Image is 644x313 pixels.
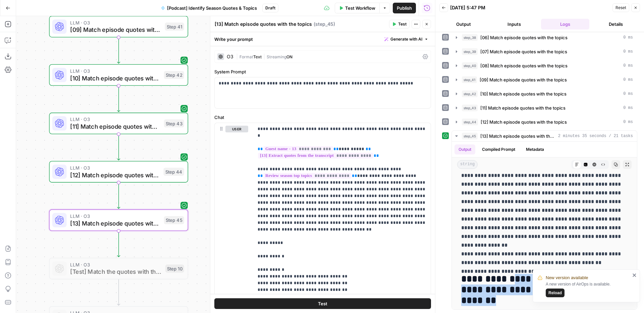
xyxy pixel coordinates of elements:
label: Chat [214,114,431,121]
button: Output [454,144,475,154]
span: [12] Match episode quotes with the topics [481,119,567,125]
span: step_45 [462,133,478,139]
button: Output [439,19,488,29]
button: Details [592,19,640,29]
div: LLM · O3[13] Match episode quotes with the topicsStep 45 [49,209,188,231]
span: Streaming [267,54,286,59]
span: Format [239,54,253,59]
div: Step 41 [165,22,184,30]
div: Step 45 [164,216,184,224]
div: Step 42 [164,71,184,79]
span: Test Workflow [345,5,375,11]
span: [08] Match episode quotes with the topics [480,62,568,69]
span: [10] Match episode quotes with the topics [70,74,160,83]
span: 0 ms [623,35,633,41]
g: Edge from step_43 to step_44 [117,134,120,160]
span: 0 ms [623,49,633,55]
button: Publish [393,3,416,13]
div: LLM · O3[Test] Match the quotes with the topicsStep 10 [49,258,188,279]
span: 0 ms [623,63,633,69]
button: 0 ms [452,103,637,113]
button: [Podcast] Identify Season Quotes & Topics [157,3,261,13]
span: [11] Match episode quotes with the topics [480,105,566,111]
span: Draft [265,5,275,11]
button: 0 ms [452,60,637,71]
button: 0 ms [452,74,637,85]
div: Write your prompt [210,32,435,46]
div: Step 44 [163,168,184,176]
span: Publish [397,5,412,11]
span: [Podcast] Identify Season Quotes & Topics [167,5,257,11]
span: LLM · O3 [70,19,161,26]
span: Reload [548,290,562,296]
span: Test [398,21,407,27]
div: O3 [227,54,233,59]
span: Test [318,300,327,307]
button: user [225,126,248,132]
div: Step 10 [165,264,184,272]
g: Edge from step_42 to step_43 [117,86,120,112]
button: 2 minutes 35 seconds / 21 tasks [452,131,637,141]
span: step_44 [462,119,478,125]
g: Edge from step_41 to step_42 [117,37,120,63]
span: | [262,53,267,60]
button: 0 ms [452,88,637,99]
span: LLM · O3 [70,261,162,268]
div: LLM · O3[10] Match episode quotes with the topicsStep 42 [49,64,188,86]
span: [07] Match episode quotes with the topics [480,48,567,55]
span: [10] Match episode quotes with the topics [480,90,567,97]
span: 0 ms [623,105,633,111]
button: 0 ms [452,46,637,57]
span: [13] Match episode quotes with the topics [70,219,160,228]
div: LLM · O3[12] Match episode quotes with the topicsStep 44 [49,161,188,182]
button: Inputs [490,19,539,29]
span: Reset [615,5,626,11]
span: [09] Match episode quotes with the topics [480,76,567,83]
span: LLM · O3 [70,67,160,74]
span: step_39 [462,48,478,55]
span: New version available [546,274,588,281]
div: 2 minutes 35 seconds / 21 tasks [452,142,637,309]
span: 0 ms [623,119,633,125]
span: 0 ms [623,77,633,83]
span: LLM · O3 [70,212,160,220]
span: step_43 [462,105,478,111]
button: Reset [612,3,629,12]
g: Edge from step_44 to step_45 [117,183,120,209]
button: Compiled Prompt [478,144,519,154]
span: [13] Match episode quotes with the topics [480,133,555,139]
button: Logs [541,19,589,29]
button: 0 ms [452,32,637,43]
span: [Test] Match the quotes with the topics [70,267,162,276]
span: LLM · O3 [70,116,160,123]
button: 0 ms [452,117,637,127]
span: Text [253,54,262,59]
span: [06] Match episode quotes with the topics [480,34,568,41]
button: Reload [546,289,565,297]
span: [09] Match episode quotes with the topics [70,25,161,34]
span: string [457,160,478,169]
span: [11] Match episode quotes with the topics [70,122,160,131]
span: step_38 [462,34,478,41]
div: Step 43 [164,119,184,127]
g: Edge from step_10 to step_4 [117,279,120,305]
button: Generate with AI [382,35,431,44]
div: LLM · O3[09] Match episode quotes with the topicsStep 41 [49,16,188,37]
span: ON [286,54,292,59]
span: 0 ms [623,91,633,97]
span: Generate with AI [390,36,422,42]
button: Test [389,20,410,28]
span: step_40 [462,62,478,69]
button: close [632,272,637,278]
span: LLM · O3 [70,164,160,171]
textarea: [13] Match episode quotes with the topics [215,21,312,27]
button: Test [214,298,431,309]
span: 2 minutes 35 seconds / 21 tasks [558,133,633,139]
div: LLM · O3[11] Match episode quotes with the topicsStep 43 [49,113,188,134]
span: [12] Match episode quotes with the topics [70,171,160,180]
span: | [236,53,239,60]
span: ( step_45 ) [314,21,335,27]
button: Test Workflow [335,3,379,13]
g: Edge from step_45 to step_10 [117,231,120,257]
span: step_42 [462,90,478,97]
